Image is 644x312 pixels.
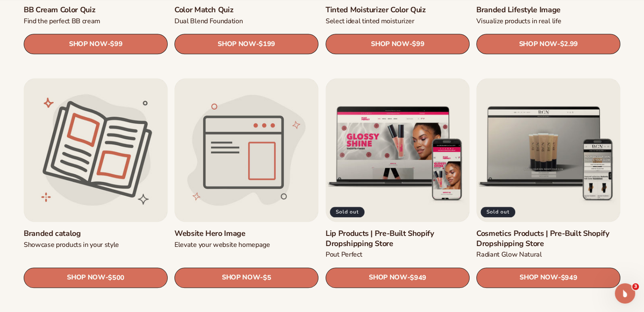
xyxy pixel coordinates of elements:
[615,283,635,304] iframe: Intercom live chat
[174,5,318,15] a: Color Match Quiz
[110,41,122,49] span: $99
[174,267,318,287] a: SHOP NOW- $5
[412,41,424,49] span: $99
[259,41,276,49] span: $199
[67,274,105,282] span: SHOP NOW
[174,34,318,55] a: SHOP NOW- $199
[476,229,620,249] a: Cosmetics Products | Pre-Built Shopify Dropshipping Store
[326,34,470,55] a: SHOP NOW- $99
[24,267,168,287] a: SHOP NOW- $500
[326,229,470,249] a: Lip Products | Pre-Built Shopify Dropshipping Store
[263,274,271,282] span: $5
[560,41,578,49] span: $2.99
[326,5,470,15] a: Tinted Moisturizer Color Quiz
[326,267,470,287] a: SHOP NOW- $949
[222,274,260,282] span: SHOP NOW
[24,34,168,55] a: SHOP NOW- $99
[476,34,620,55] a: SHOP NOW- $2.99
[476,5,620,15] a: Branded Lifestyle Image
[24,229,168,238] a: Branded catalog
[174,229,318,238] a: Website Hero Image
[218,40,256,48] span: SHOP NOW
[519,40,557,48] span: SHOP NOW
[371,40,409,48] span: SHOP NOW
[369,274,407,282] span: SHOP NOW
[632,283,639,290] span: 3
[108,274,124,282] span: $500
[410,274,426,282] span: $949
[561,274,577,282] span: $949
[476,267,620,287] a: SHOP NOW- $949
[520,274,558,282] span: SHOP NOW
[24,5,168,15] a: BB Cream Color Quiz
[69,40,107,48] span: SHOP NOW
